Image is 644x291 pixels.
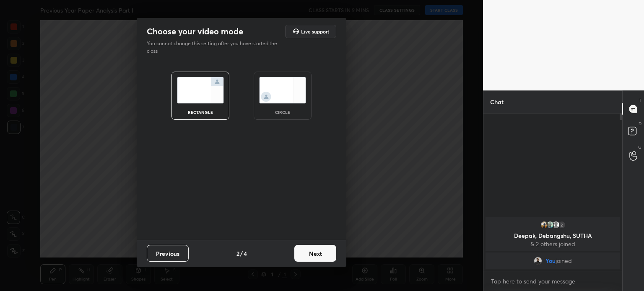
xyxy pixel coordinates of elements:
[639,97,641,103] p: T
[147,26,243,37] h2: Choose your video mode
[540,221,548,229] img: 3
[639,121,641,127] p: D
[558,221,566,229] div: 2
[147,245,189,262] button: Previous
[546,221,554,229] img: d533608bd1d540319e67d28672a1f727.jpg
[177,77,224,103] img: normalScreenIcon.ae25ed63.svg
[236,249,239,258] h4: 2
[294,245,336,262] button: Next
[556,258,572,264] span: joined
[552,221,560,229] img: default.png
[491,232,615,239] p: Deepak, Debangshu, SUTHA
[545,258,556,264] span: You
[483,91,510,113] p: Chat
[259,77,306,103] img: circleScreenIcon.acc0effb.svg
[244,249,247,258] h4: 4
[147,40,283,55] p: You cannot change this setting after you have started the class
[301,29,329,34] h5: Live support
[266,110,299,114] div: circle
[240,249,243,258] h4: /
[491,241,615,247] p: & 2 others joined
[638,144,641,150] p: G
[483,216,622,271] div: grid
[184,110,217,114] div: rectangle
[534,257,542,265] img: 6c81363fd9c946ef9f20cacf834af72b.jpg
